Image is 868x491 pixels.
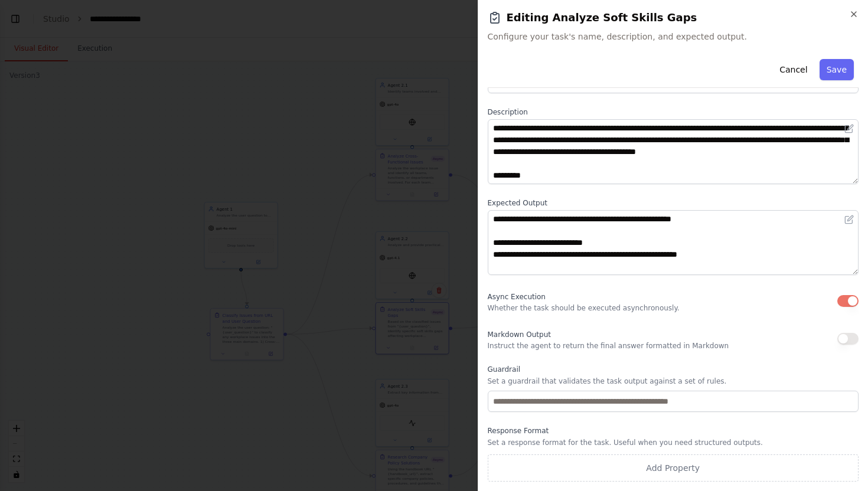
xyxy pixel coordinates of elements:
label: Guardrail [488,365,859,374]
p: Set a guardrail that validates the task output against a set of rules. [488,377,859,386]
p: Whether the task should be executed asynchronously. [488,303,680,313]
button: Add Property [488,454,859,482]
button: Open in editor [842,122,856,136]
button: Cancel [772,59,814,80]
button: Save [820,59,854,80]
p: Set a response format for the task. Useful when you need structured outputs. [488,438,859,447]
label: Response Format [488,426,859,436]
span: Async Execution [488,293,546,301]
label: Description [488,107,859,117]
span: Configure your task's name, description, and expected output. [488,31,859,42]
label: Expected Output [488,198,859,208]
h2: Editing Analyze Soft Skills Gaps [488,9,859,26]
p: Instruct the agent to return the final answer formatted in Markdown [488,341,729,351]
span: Markdown Output [488,330,551,339]
button: Open in editor [842,212,856,227]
